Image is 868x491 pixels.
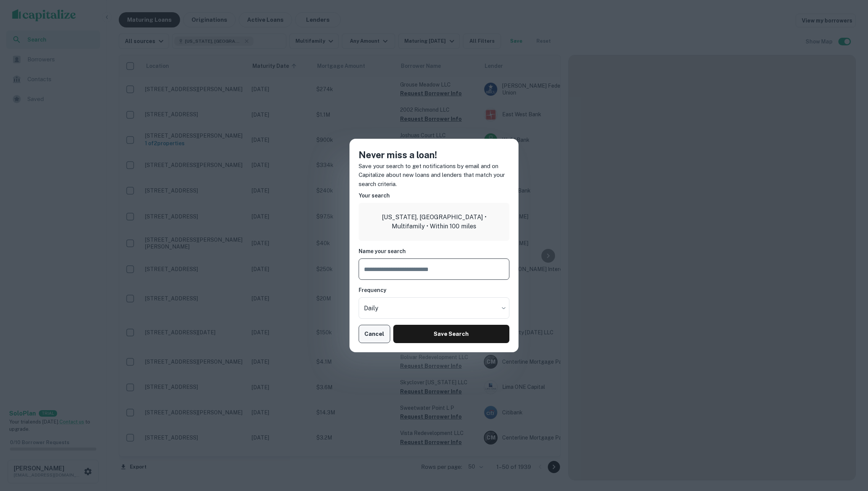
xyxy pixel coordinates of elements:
h6: Your search [359,191,509,200]
p: [US_STATE], [GEOGRAPHIC_DATA] • Multifamily • Within 100 miles [365,213,503,231]
div: Without label [359,297,509,319]
h6: Frequency [359,286,509,294]
h4: Never miss a loan! [359,148,509,162]
h6: Name your search [359,247,509,255]
p: Save your search to get notifications by email and on Capitalize about new loans and lenders that... [359,162,509,189]
button: Save Search [393,325,509,343]
button: Cancel [359,325,390,343]
iframe: Chat Widget [830,430,868,467]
